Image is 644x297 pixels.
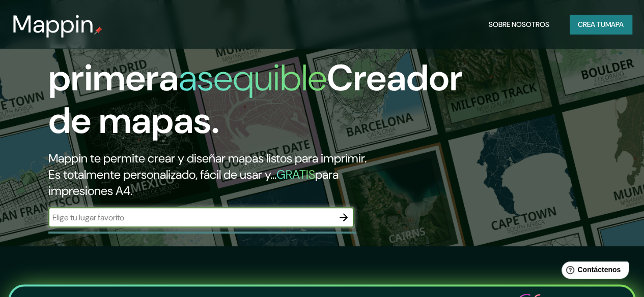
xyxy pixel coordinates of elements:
button: Sobre nosotros [485,15,553,34]
font: Es totalmente personalizado, fácil de usar y... [48,167,276,182]
font: La primera [48,12,179,102]
font: Creador de mapas. [48,54,463,144]
input: Elige tu lugar favorito [48,212,333,223]
font: Mappin [12,8,94,40]
img: pin de mapeo [94,26,102,35]
button: Crea tumapa [570,15,632,34]
font: Sobre nosotros [489,20,549,29]
font: Mappin te permite crear y diseñar mapas listos para imprimir. [48,150,367,166]
font: Crea tu [578,20,605,29]
font: mapa [605,20,624,29]
iframe: Lanzador de widgets de ayuda [553,257,633,286]
font: GRATIS [276,167,315,182]
font: asequible [179,54,327,102]
font: para impresiones A4. [48,167,339,199]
